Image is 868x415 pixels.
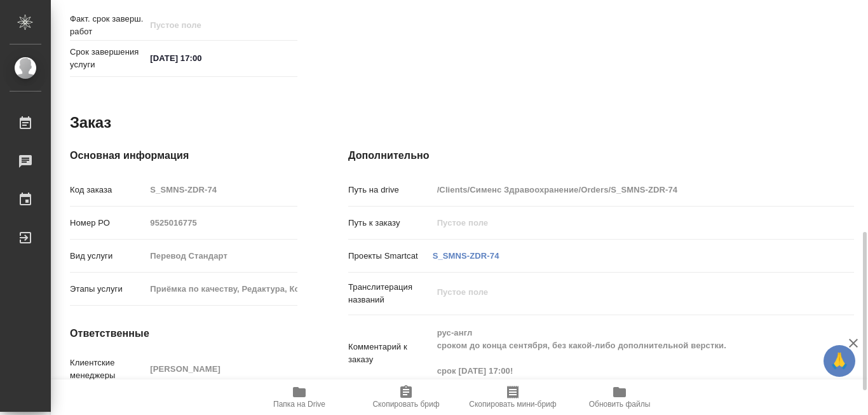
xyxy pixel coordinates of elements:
[70,357,146,382] p: Клиентские менеджеры
[566,379,673,415] button: Обновить файлы
[348,217,433,229] p: Путь к заказу
[348,341,433,366] p: Комментарий к заказу
[433,214,812,232] input: Пустое поле
[146,49,257,67] input: ✎ Введи что-нибудь
[70,13,146,38] p: Факт. срок заверш. работ
[70,283,146,296] p: Этапы услуги
[70,217,146,229] p: Номер РО
[372,400,439,409] span: Скопировать бриф
[146,180,297,199] input: Пустое поле
[70,46,146,71] p: Срок завершения услуги
[146,247,297,265] input: Пустое поле
[589,400,651,409] span: Обновить файлы
[146,214,297,232] input: Пустое поле
[829,348,850,374] span: 🙏
[459,379,566,415] button: Скопировать мини-бриф
[433,322,812,382] textarea: рус-англ сроком до конца сентября, без какой-либо дополнительной верстки. срок [DATE] 17:00!
[70,148,297,163] h4: Основная информация
[353,379,459,415] button: Скопировать бриф
[70,326,297,341] h4: Ответственные
[348,281,433,306] p: Транслитерация названий
[70,112,111,133] h2: Заказ
[433,180,812,199] input: Пустое поле
[273,400,325,409] span: Папка на Drive
[70,184,146,196] p: Код заказа
[146,16,257,34] input: Пустое поле
[146,360,297,378] input: Пустое поле
[246,379,353,415] button: Папка на Drive
[469,400,556,409] span: Скопировать мини-бриф
[824,345,855,377] button: 🙏
[348,250,433,262] p: Проекты Smartcat
[433,251,499,261] a: S_SMNS-ZDR-74
[146,280,297,298] input: Пустое поле
[70,250,146,262] p: Вид услуги
[348,148,854,163] h4: Дополнительно
[348,184,433,196] p: Путь на drive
